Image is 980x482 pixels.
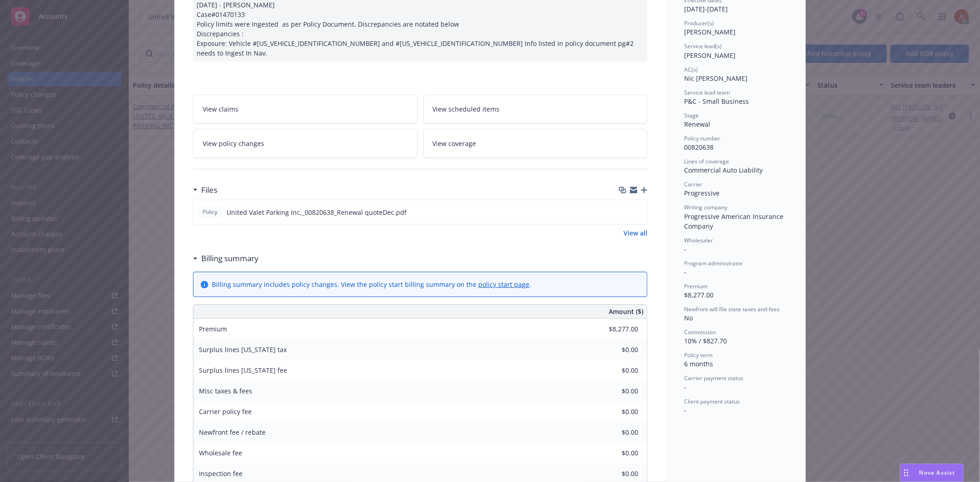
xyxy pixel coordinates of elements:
input: 0.00 [584,426,644,439]
input: 0.00 [584,405,644,419]
span: Commercial Auto Liability [684,166,763,174]
span: View scheduled items [433,104,500,114]
a: View scheduled items [423,95,648,123]
span: View coverage [433,139,476,148]
span: [PERSON_NAME] [684,28,736,36]
span: View claims [203,104,238,114]
span: - [684,406,686,415]
span: Commission [684,328,716,336]
span: Misc taxes & fees [199,387,252,395]
span: Newfront fee / rebate [199,428,266,437]
span: Lines of coverage [684,157,729,165]
span: United Valet Parking Inc,_00820638_Renewal quoteDec.pdf [227,207,407,217]
span: Policy term [684,351,713,359]
h3: Billing summary [201,252,259,264]
span: Writing company [684,203,727,211]
button: Nova Assist [900,464,963,482]
input: 0.00 [584,343,644,357]
span: Amount ($) [609,307,643,316]
span: Inspection fee [199,469,243,478]
a: View all [623,228,647,238]
button: download file [620,207,628,217]
span: Policy [201,208,219,216]
span: AC(s) [684,66,698,73]
div: Drag to move [901,464,912,482]
span: Carrier payment status [684,374,743,382]
span: Service lead(s) [684,42,722,50]
span: [PERSON_NAME] [684,51,736,60]
span: Carrier policy fee [199,407,252,416]
span: Surplus lines [US_STATE] fee [199,366,287,375]
div: Billing summary [193,252,259,264]
div: Billing summary includes policy changes. View the policy start billing summary on the . [212,280,531,289]
input: 0.00 [584,322,644,336]
span: 6 months [684,359,713,368]
span: 00820638 [684,143,714,151]
span: Stage [684,112,699,119]
span: - [684,383,686,392]
a: policy start page [478,280,529,289]
span: P&C - Small Business [684,97,749,106]
span: Surplus lines [US_STATE] tax [199,345,287,354]
input: 0.00 [584,446,644,460]
div: Files [193,184,217,196]
span: Renewal [684,120,710,129]
a: View coverage [423,129,648,158]
span: View policy changes [203,139,264,148]
span: - [684,245,686,253]
span: 10% / $827.70 [684,336,727,345]
span: No [684,314,693,322]
input: 0.00 [584,364,644,377]
span: Premium [684,282,708,290]
span: Producer(s) [684,19,714,27]
span: - [684,268,686,276]
span: Wholesaler [684,236,713,244]
span: Service lead team [684,89,730,96]
span: Premium [199,325,227,333]
span: Carrier [684,180,702,188]
a: View policy changes [193,129,418,158]
span: Newfront will file state taxes and fees [684,305,780,313]
span: Nova Assist [919,469,956,476]
span: Progressive [684,189,719,197]
input: 0.00 [584,467,644,481]
span: Wholesale fee [199,448,242,457]
span: $8,277.00 [684,291,714,299]
a: View claims [193,95,418,123]
span: Program administrator [684,259,743,267]
button: preview file [635,207,643,217]
span: Policy number [684,135,720,142]
span: Progressive American Insurance Company [684,212,785,230]
span: Client payment status [684,398,740,405]
input: 0.00 [584,384,644,398]
span: Nic [PERSON_NAME] [684,74,748,83]
h3: Files [201,184,217,196]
